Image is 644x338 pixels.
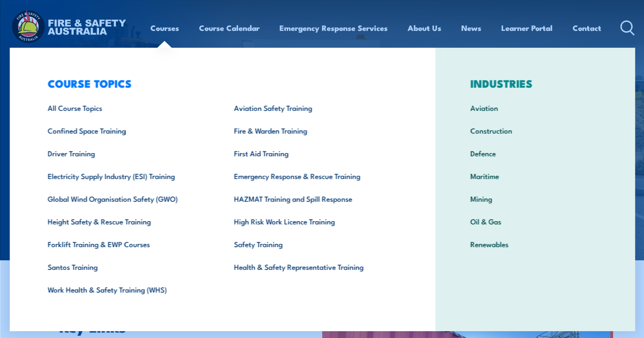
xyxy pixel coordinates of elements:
a: Contact [573,16,601,40]
h3: INDUSTRIES [456,77,614,89]
a: Aviation [456,96,614,119]
a: Driver Training [33,142,220,164]
a: Construction [456,119,614,142]
a: All Course Topics [33,96,220,119]
a: Santos Training [33,255,220,278]
a: First Aid Training [220,142,407,164]
a: Global Wind Organisation Safety (GWO) [33,187,220,210]
a: Emergency Response Services [280,16,388,40]
a: Safety Training [220,233,407,255]
a: Learner Portal [501,16,553,40]
a: About Us [408,16,441,40]
a: Defence [456,142,614,164]
a: Electricity Supply Industry (ESI) Training [33,164,220,187]
a: Aviation Safety Training [220,96,407,119]
a: Mining [456,187,614,210]
a: Confined Space Training [33,119,220,142]
a: Course Calendar [199,16,260,40]
a: Oil & Gas [456,210,614,233]
h3: COURSE TOPICS [33,77,406,89]
a: Courses [150,16,179,40]
a: Maritime [456,164,614,187]
a: Work Health & Safety Training (WHS) [33,278,220,301]
a: Forklift Training & EWP Courses [33,233,220,255]
a: Emergency Response & Rescue Training [220,164,407,187]
a: HAZMAT Training and Spill Response [220,187,407,210]
a: Height Safety & Rescue Training [33,210,220,233]
a: News [461,16,481,40]
a: Health & Safety Representative Training [220,255,407,278]
a: High Risk Work Licence Training [220,210,407,233]
a: Fire & Warden Training [220,119,407,142]
h2: Key Links [60,320,309,333]
a: Renewables [456,233,614,255]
